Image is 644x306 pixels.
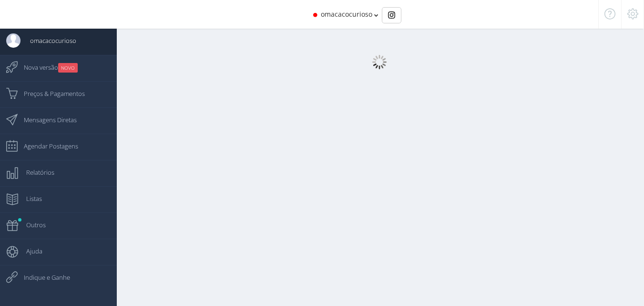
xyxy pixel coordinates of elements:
[14,55,78,79] span: Nova versão
[14,134,78,158] span: Agendar Postagens
[17,213,46,237] span: Outros
[571,277,634,301] iframe: Abre um widget para que você possa encontrar mais informações
[17,239,42,263] span: Ajuda
[14,82,85,106] span: Preços & Pagamentos
[17,160,54,184] span: Relatórios
[14,108,77,132] span: Mensagens Diretas
[20,29,76,53] span: omacacocurioso
[14,265,70,289] span: Indique e Ganhe
[388,11,395,19] img: Instagram_simple_icon.svg
[321,10,372,19] span: omacacocurioso
[382,7,401,23] div: Basic example
[17,187,42,211] span: Listas
[372,55,387,69] img: loader.gif
[6,33,20,48] img: User Image
[58,63,78,73] small: NOVO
